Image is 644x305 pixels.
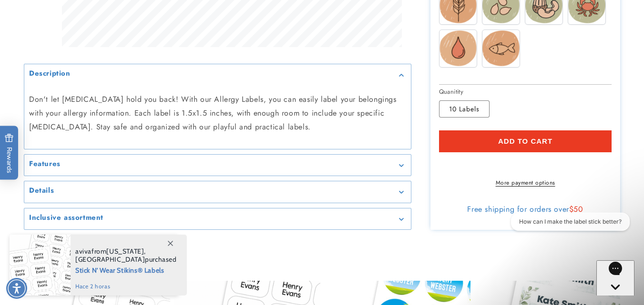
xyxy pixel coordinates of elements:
[24,155,411,176] summary: Features
[569,204,574,215] span: $
[439,205,612,214] div: Free shipping for orders over
[498,137,552,146] span: Add to cart
[75,282,177,291] span: hace 2 horas
[24,208,411,230] summary: Inclusive assortment
[482,30,520,67] img: Fish
[29,186,54,196] h2: Details
[24,181,411,203] summary: Details
[75,264,177,275] span: Stick N' Wear Stikins® Labels
[439,178,612,187] a: More payment options
[29,159,61,169] h2: Features
[24,64,411,86] summary: Description
[106,247,144,256] span: [US_STATE]
[29,69,71,79] h2: Description
[573,204,583,215] span: 50
[6,278,27,299] div: Accessibility Menu
[439,100,490,118] label: 10 Labels
[440,30,477,66] img: Diabetes
[596,260,634,295] iframe: Gorgias live chat messenger
[29,213,103,223] h2: Inclusive assortment
[29,93,406,134] p: Don't let [MEDICAL_DATA] hold you back! With our Allergy Labels, you can easily label your belong...
[439,87,465,97] legend: Quanitity
[24,251,620,266] h2: You may also like
[5,133,14,173] span: Rewards
[75,247,92,256] span: aviva
[75,255,145,264] span: [GEOGRAPHIC_DATA]
[439,130,612,152] button: Add to cart
[75,247,177,264] span: from , purchased
[505,213,634,262] iframe: Gorgias live chat conversation starters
